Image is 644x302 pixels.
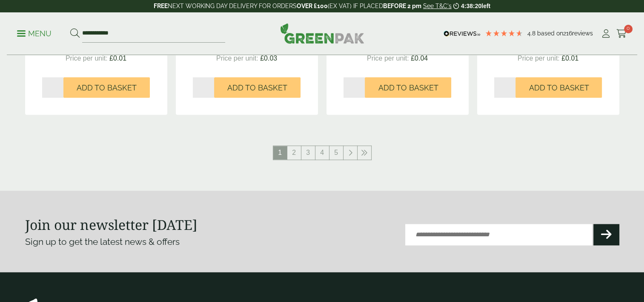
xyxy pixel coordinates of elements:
[227,83,287,93] span: Add to Basket
[515,77,602,98] button: Add to Basket
[572,30,593,37] span: reviews
[63,77,150,98] button: Add to Basket
[383,3,421,9] strong: BEFORE 2 pm
[66,55,108,62] span: Price per unit:
[444,31,481,37] img: REVIEWS.io
[329,146,343,160] a: 5
[616,27,627,40] a: 0
[25,235,292,249] p: Sign up to get the latest news & offers
[273,146,287,160] span: 1
[297,3,328,9] strong: OVER £100
[378,83,438,93] span: Add to Basket
[154,3,168,9] strong: FREE
[563,30,572,37] span: 216
[485,29,523,37] div: 4.79 Stars
[601,29,611,38] i: My Account
[17,29,52,39] p: Menu
[367,55,409,62] span: Price per unit:
[25,215,197,234] strong: Join our newsletter [DATE]
[109,55,126,62] span: £0.01
[411,55,428,62] span: £0.04
[287,146,301,160] a: 2
[624,25,633,33] span: 0
[529,83,589,93] span: Add to Basket
[561,55,578,62] span: £0.01
[518,55,560,62] span: Price per unit:
[77,83,137,93] span: Add to Basket
[481,3,490,9] span: left
[260,55,277,62] span: £0.03
[17,29,52,37] a: Menu
[423,3,452,9] a: See T&C's
[461,3,481,9] span: 4:38:20
[365,77,451,98] button: Add to Basket
[280,23,364,44] img: GreenPak Supplies
[616,29,627,38] i: Cart
[216,55,258,62] span: Price per unit:
[315,146,329,160] a: 4
[301,146,315,160] a: 3
[537,30,563,37] span: Based on
[214,77,301,98] button: Add to Basket
[527,30,537,37] span: 4.8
